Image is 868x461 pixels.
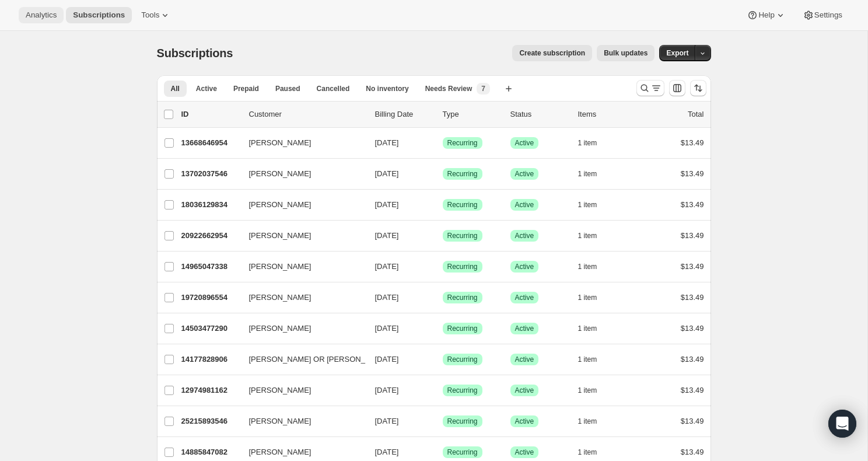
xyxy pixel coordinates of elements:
button: 1 item [578,320,610,337]
span: [PERSON_NAME] [249,230,311,242]
span: $13.49 [681,138,704,147]
span: 1 item [578,324,597,333]
span: $13.49 [681,417,704,425]
span: [PERSON_NAME] [249,261,311,273]
span: $13.49 [681,293,704,302]
button: Help [740,7,793,23]
span: [PERSON_NAME] [249,199,311,211]
span: 1 item [578,417,597,426]
span: Needs Review [425,84,473,93]
p: 14885847082 [181,446,240,458]
span: $13.49 [681,200,704,209]
div: 14503477290[PERSON_NAME][DATE]SuccessRecurringSuccessActive1 item$13.49 [181,320,704,337]
span: Active [515,262,534,271]
span: [DATE] [375,262,399,271]
span: 1 item [578,200,597,209]
span: [DATE] [375,355,399,364]
button: [PERSON_NAME] OR [PERSON_NAME] [242,350,359,369]
button: 1 item [578,228,610,244]
span: Tools [141,11,159,20]
p: Billing Date [375,109,433,120]
p: 14177828906 [181,354,240,365]
button: [PERSON_NAME] [242,134,359,152]
button: Settings [796,7,849,23]
span: Recurring [447,355,478,364]
button: 1 item [578,135,610,151]
span: Active [515,138,534,148]
div: 13702037546[PERSON_NAME][DATE]SuccessRecurringSuccessActive1 item$13.49 [181,166,704,182]
button: [PERSON_NAME] [242,165,359,183]
div: Items [578,109,636,120]
p: 13702037546 [181,168,240,180]
p: Customer [249,109,366,120]
span: [PERSON_NAME] [249,415,311,427]
button: Bulk updates [597,45,654,61]
button: 1 item [578,351,610,368]
span: Recurring [447,262,478,271]
div: 13668646954[PERSON_NAME][DATE]SuccessRecurringSuccessActive1 item$13.49 [181,135,704,151]
span: Prepaid [233,84,259,93]
button: Export [659,45,695,61]
button: [PERSON_NAME] [242,319,359,338]
button: 1 item [578,444,610,460]
span: Paused [275,84,300,93]
button: Search and filter results [636,80,664,96]
span: [DATE] [375,448,399,456]
span: Active [196,84,217,93]
span: $13.49 [681,231,704,240]
span: [PERSON_NAME] [249,385,311,396]
span: $13.49 [681,262,704,271]
button: 1 item [578,289,610,306]
div: 19720896554[PERSON_NAME][DATE]SuccessRecurringSuccessActive1 item$13.49 [181,289,704,306]
span: [PERSON_NAME] OR [PERSON_NAME] [249,354,390,365]
span: Recurring [447,169,478,179]
div: 18036129834[PERSON_NAME][DATE]SuccessRecurringSuccessActive1 item$13.49 [181,197,704,213]
button: Sort the results [690,80,706,96]
button: [PERSON_NAME] [242,195,359,214]
p: 14503477290 [181,323,240,334]
button: [PERSON_NAME] [242,288,359,307]
span: Active [515,231,534,240]
button: [PERSON_NAME] [242,257,359,276]
span: Recurring [447,417,478,426]
span: 1 item [578,355,597,364]
span: Active [515,386,534,395]
span: [DATE] [375,138,399,147]
span: 1 item [578,386,597,395]
button: Tools [134,7,178,23]
span: 7 [481,84,485,93]
span: Recurring [447,386,478,395]
span: 1 item [578,262,597,271]
div: 12974981162[PERSON_NAME][DATE]SuccessRecurringSuccessActive1 item$13.49 [181,382,704,399]
span: Recurring [447,138,478,148]
span: 1 item [578,169,597,179]
span: [DATE] [375,324,399,333]
div: 14885847082[PERSON_NAME][DATE]SuccessRecurringSuccessActive1 item$13.49 [181,444,704,460]
span: 1 item [578,231,597,240]
div: IDCustomerBilling DateTypeStatusItemsTotal [181,109,704,120]
button: [PERSON_NAME] [242,412,359,431]
span: [DATE] [375,386,399,394]
button: Create subscription [512,45,592,61]
span: Recurring [447,200,478,209]
span: Active [515,417,534,426]
button: [PERSON_NAME] [242,381,359,400]
span: $13.49 [681,355,704,364]
span: Active [515,200,534,209]
span: Create subscription [519,48,585,58]
span: [PERSON_NAME] [249,168,311,180]
span: Recurring [447,448,478,457]
span: [DATE] [375,169,399,178]
span: [DATE] [375,231,399,240]
p: Total [688,109,703,120]
span: $13.49 [681,169,704,178]
span: Help [758,11,774,20]
span: [DATE] [375,200,399,209]
span: Analytics [26,11,57,20]
p: ID [181,109,240,120]
span: Active [515,355,534,364]
span: $13.49 [681,386,704,394]
div: 25215893546[PERSON_NAME][DATE]SuccessRecurringSuccessActive1 item$13.49 [181,413,704,429]
span: Subscriptions [73,11,125,20]
span: [PERSON_NAME] [249,323,311,334]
